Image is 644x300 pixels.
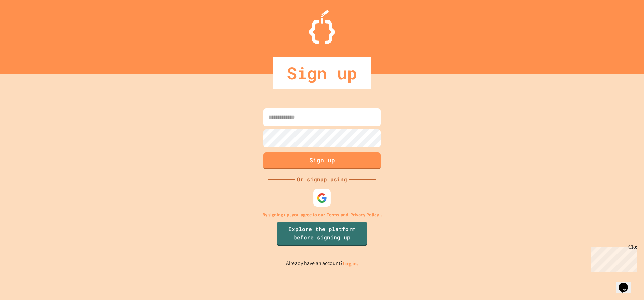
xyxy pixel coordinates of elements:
[317,192,327,203] img: google-icon.svg
[616,273,637,293] iframe: chat widget
[327,211,339,218] a: Terms
[273,57,371,89] div: Sign up
[262,211,382,218] p: By signing up, you agree to our and .
[277,222,367,246] a: Explore the platform before signing up
[263,152,381,169] button: Sign up
[588,244,637,272] iframe: chat widget
[286,259,358,268] p: Already have an account?
[343,260,358,267] a: Log in.
[295,175,349,183] div: Or signup using
[350,211,379,218] a: Privacy Policy
[3,3,46,43] div: Chat with us now!Close
[309,10,335,44] img: Logo.svg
